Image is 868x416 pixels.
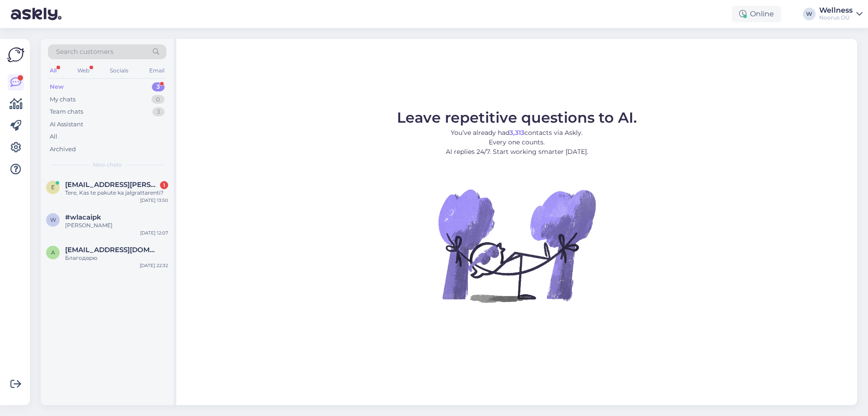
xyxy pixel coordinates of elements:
div: All [50,132,57,141]
div: Email [147,65,166,77]
div: Tere, Kas te pakute ka jalgrattarenti? [65,189,168,197]
div: 3 [152,82,165,91]
span: Leave repetitive questions to AI. [397,109,637,126]
div: 1 [160,181,168,189]
div: AI Assistant [50,120,83,129]
div: All [48,65,58,77]
div: Team chats [50,107,83,116]
div: 0 [151,95,165,104]
div: [PERSON_NAME] [65,221,168,230]
p: You’ve already had contacts via Askly. Every one counts. AI replies 24/7. Start working smarter [... [397,128,637,157]
a: WellnessNoorus OÜ [819,7,863,21]
div: Noorus OÜ [819,14,853,21]
span: etti.jane@gmail.com [65,181,159,189]
span: w [50,216,56,223]
span: a [51,249,55,256]
div: [DATE] 13:50 [140,197,168,204]
div: Благодарю [65,254,168,262]
span: e [51,184,55,191]
div: [DATE] 22:32 [140,262,168,269]
div: 3 [152,107,165,116]
div: Online [732,6,781,22]
img: Askly Logo [7,46,24,63]
div: W [803,8,816,20]
div: My chats [50,95,75,104]
img: No Chat active [435,164,598,327]
div: [DATE] 12:07 [140,230,168,236]
span: Search customers [56,47,113,57]
div: Wellness [819,7,853,14]
span: New chats [93,161,122,169]
b: 3,313 [509,129,524,137]
div: Archived [50,145,76,154]
span: #wlacaipk [65,213,101,221]
span: anastassia.vladimirovna@gmail.com [65,246,159,254]
div: New [50,82,64,91]
div: Web [75,65,91,77]
div: Socials [108,65,130,77]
